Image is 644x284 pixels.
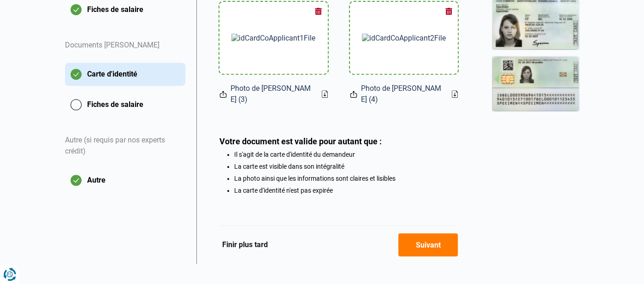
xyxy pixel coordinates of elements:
[65,63,185,86] button: Carte d'identité
[219,239,271,251] button: Finir plus tard
[234,175,458,182] li: La photo ainsi que les informations sont claires et lisibles
[398,233,458,256] button: Suivant
[362,34,446,42] img: idCardCoApplicant2File
[234,187,458,194] li: La carte d'identité n'est pas expirée
[65,124,185,169] div: Autre (si requis par nos experts crédit)
[231,34,315,42] img: idCardCoApplicant1File
[234,151,458,158] li: Il s'agit de la carte d'identité du demandeur
[219,136,458,146] div: Votre document est valide pour autant que :
[322,90,328,98] a: Download
[65,29,185,63] div: Documents [PERSON_NAME]
[65,93,185,116] button: Fiches de salaire
[65,169,185,192] button: Autre
[361,83,445,105] span: Photo de [PERSON_NAME] (4)
[230,83,314,105] span: Photo de [PERSON_NAME] (3)
[452,90,458,98] a: Download
[234,163,458,170] li: La carte est visible dans son intégralité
